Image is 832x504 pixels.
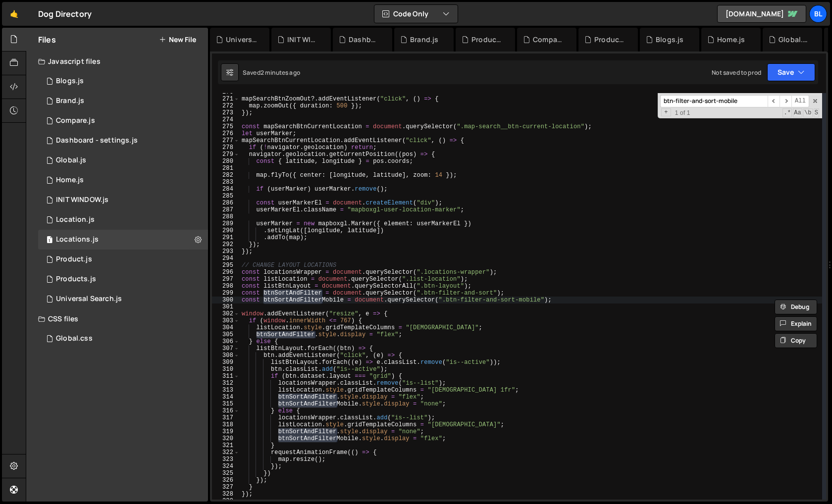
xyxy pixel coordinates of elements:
div: INIT WINDOW.js [56,196,108,204]
div: 321 [212,442,240,449]
div: 285 [212,193,240,200]
div: 16220/43682.css [38,329,208,349]
div: 278 [212,144,240,151]
div: Brand.js [410,35,438,45]
h2: Files [38,34,56,45]
div: 294 [212,255,240,262]
div: 301 [212,303,240,310]
div: Products.js [56,275,96,284]
div: 320 [212,435,240,442]
div: Blogs.js [656,35,683,45]
div: 273 [212,109,240,116]
div: 323 [212,456,240,463]
div: 16220/44321.js [38,71,208,91]
div: Product.js [471,35,503,45]
div: 276 [212,130,240,137]
div: 283 [212,179,240,186]
div: 16220/44324.js [38,269,208,289]
input: Search for [660,95,768,107]
a: Bl [809,5,827,23]
span: RegExp Search [782,108,792,117]
div: 310 [212,366,240,373]
div: 324 [212,463,240,470]
div: Global.css [56,334,93,343]
div: INIT WINDOW.js [287,35,319,45]
div: 317 [212,414,240,421]
div: Product.js [56,255,92,264]
span: ​ [780,95,791,107]
div: Dashboard - settings.js [349,35,380,45]
div: 311 [212,373,240,380]
div: Universal Search.js [226,35,258,45]
div: Home.js [717,35,745,45]
span: CaseSensitive Search [793,108,802,117]
div: 326 [212,477,240,484]
button: Save [767,63,815,81]
div: 302 [212,310,240,317]
div: Compare.js [533,35,565,45]
div: 16220/44476.js [38,131,208,151]
div: 16220/43681.js [38,151,208,170]
div: Brand.js [56,97,84,105]
div: 16220/43680.js [38,230,208,250]
div: 328 [212,491,240,498]
div: Locations.js [56,235,99,244]
div: 297 [212,276,240,283]
div: 291 [212,234,240,241]
div: 308 [212,352,240,359]
a: 🤙 [2,2,26,26]
div: 288 [212,213,240,220]
div: 316 [212,407,240,414]
div: 290 [212,227,240,234]
span: Alt-Enter [791,95,809,107]
div: 274 [212,116,240,123]
div: 279 [212,151,240,158]
div: 322 [212,449,240,456]
div: 313 [212,387,240,394]
div: 16220/44328.js [38,111,208,131]
div: Javascript files [26,51,208,71]
span: Whole Word Search [803,108,813,117]
div: 306 [212,338,240,345]
div: 293 [212,248,240,255]
div: 277 [212,137,240,144]
span: 1 of 1 [671,109,694,116]
div: 280 [212,158,240,165]
div: 16220/44477.js [38,190,208,210]
div: 319 [212,428,240,435]
span: ​ [768,95,780,107]
div: Dog Directory [38,8,92,20]
div: 295 [212,262,240,269]
div: 16220/44394.js [38,91,208,111]
div: 281 [212,165,240,172]
div: 325 [212,470,240,477]
div: Products.js [594,35,626,45]
div: 2 minutes ago [260,68,300,77]
div: 16220/45124.js [38,289,208,309]
div: Location.js [56,215,95,224]
div: 299 [212,290,240,297]
div: 298 [212,283,240,290]
div: 16220/44393.js [38,250,208,269]
div: Universal Search.js [56,295,122,303]
button: New File [159,36,196,44]
div: Compare.js [56,116,95,125]
button: Code Only [374,5,458,23]
div: 289 [212,220,240,227]
div: 312 [212,380,240,387]
button: Debug [775,300,817,314]
div: 287 [212,206,240,213]
div: 282 [212,172,240,179]
div: Home.js [56,176,84,185]
: 16220/43679.js [38,210,208,230]
div: 275 [212,123,240,130]
div: 315 [212,401,240,407]
div: 16220/44319.js [38,170,208,190]
div: Blogs.js [56,77,84,86]
a: [DOMAIN_NAME] [717,5,806,23]
div: 272 [212,102,240,109]
div: 286 [212,200,240,206]
div: Saved [243,68,300,77]
div: 303 [212,317,240,324]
